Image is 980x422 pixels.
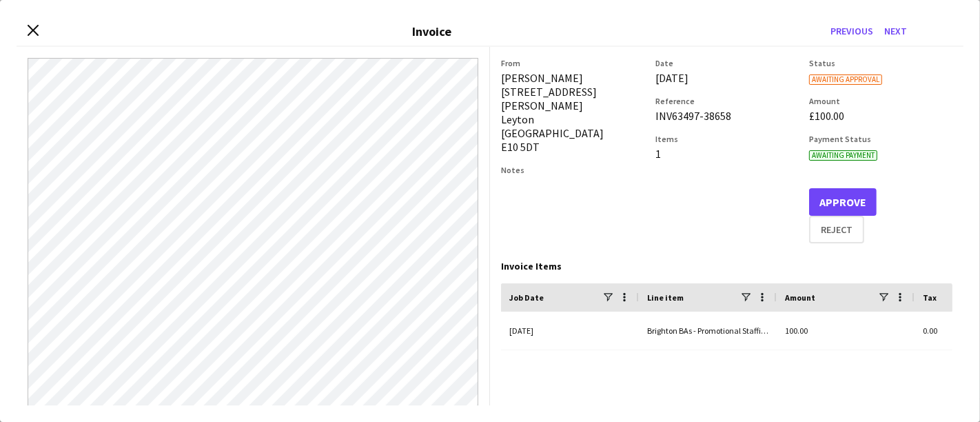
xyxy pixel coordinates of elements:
[412,23,451,39] h3: Invoice
[501,71,644,154] div: [PERSON_NAME] [STREET_ADDRESS][PERSON_NAME] Leyton [GEOGRAPHIC_DATA] E10 5DT
[777,312,915,350] div: 100.00
[639,312,777,350] div: Brighton BAs - Promotional Staffing (Brand Ambassadors) (salary)
[647,292,684,303] span: Line item
[655,109,799,123] div: INV63497-38658
[655,96,799,106] h3: Reference
[825,20,879,42] button: Previous
[809,96,952,106] h3: Amount
[809,188,877,216] button: Approve
[809,109,952,123] div: £100.00
[655,58,799,68] h3: Date
[923,292,937,303] span: Tax
[655,134,799,144] h3: Items
[655,71,799,85] div: [DATE]
[785,292,815,303] span: Amount
[655,147,799,161] div: 1
[501,260,952,272] div: Invoice Items
[809,216,864,243] button: Reject
[501,165,644,175] h3: Notes
[879,20,912,42] button: Next
[809,58,952,68] h3: Status
[809,74,882,85] span: Awaiting approval
[501,312,639,350] div: [DATE]
[501,58,644,68] h3: From
[509,292,544,303] span: Job Date
[809,150,877,161] span: Awaiting payment
[809,134,952,144] h3: Payment Status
